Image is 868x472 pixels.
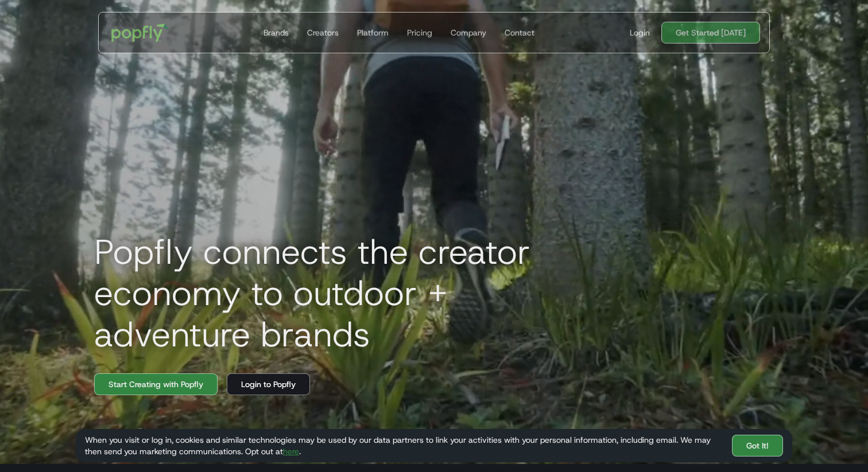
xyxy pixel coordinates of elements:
a: Company [446,13,491,53]
a: Platform [352,13,393,53]
a: Got It! [732,435,783,457]
div: Pricing [407,27,432,38]
h1: Popfly connects the creator economy to outdoor + adventure brands [85,231,602,355]
div: When you visit or log in, cookies and similar technologies may be used by our data partners to li... [85,434,723,457]
div: Brands [263,27,289,38]
a: Start Creating with Popfly [94,373,218,395]
div: Company [451,27,486,38]
div: Creators [307,27,339,38]
a: Login to Popfly [227,373,310,395]
a: Contact [500,13,539,53]
a: Get Started [DATE] [661,22,760,44]
a: Pricing [402,13,437,53]
div: Platform [357,27,389,38]
a: Brands [259,13,293,53]
a: Login [625,27,654,38]
div: Contact [505,27,534,38]
a: home [103,15,177,50]
div: Login [630,27,650,38]
a: Creators [303,13,343,53]
a: here [283,446,299,457]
